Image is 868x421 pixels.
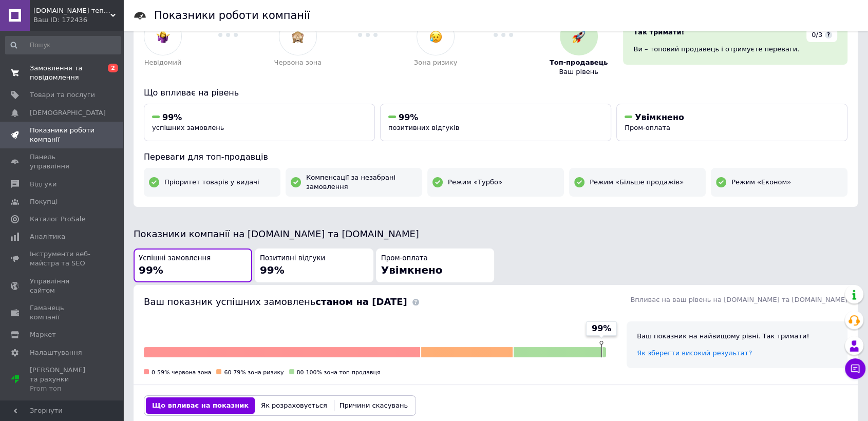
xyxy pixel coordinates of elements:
[33,15,123,25] div: Ваш ID: 172436
[224,369,284,376] span: 60-79% зона ризику
[845,358,865,379] button: Чат з покупцем
[164,178,259,187] span: Пріоритет товарів у видачі
[297,369,381,376] span: 80-100% зона топ-продавця
[315,296,407,307] b: станом на [DATE]
[139,254,211,263] span: Успішні замовлення
[144,104,375,141] button: 99%успішних замовлень
[30,215,85,224] span: Каталог ProSale
[30,384,95,393] div: Prom топ
[590,178,684,187] span: Режим «Більше продажів»
[572,30,585,43] img: :rocket:
[380,104,611,141] button: 99%позитивних відгуків
[559,67,598,76] span: Ваш рівень
[134,248,252,283] button: Успішні замовлення99%
[255,397,333,414] button: Як розраховується
[731,178,791,187] span: Режим «Економ»
[306,173,417,192] span: Компенсації за незабрані замовлення
[376,248,495,283] button: Пром-оплатаУвімкнено
[806,28,837,42] div: 0/3
[635,112,684,122] span: Увімкнено
[30,180,56,189] span: Відгуки
[616,104,847,141] button: УвімкненоПром-оплата
[30,126,95,144] span: Показники роботи компанії
[30,366,95,394] span: [PERSON_NAME] та рахунки
[255,248,373,283] button: Позитивні відгуки99%
[134,228,419,239] span: Показники компанії на [DOMAIN_NAME] та [DOMAIN_NAME]
[152,124,224,131] span: успішних замовлень
[30,152,95,171] span: Панель управління
[30,64,95,82] span: Замовлення та повідомлення
[381,264,443,276] span: Увімкнено
[144,58,182,67] span: Невідомий
[260,264,285,276] span: 99%
[33,6,110,15] span: Swarovski.prom.ua тепер Strazyglamora.com.ua
[30,250,95,268] span: Інструменти веб-майстра та SEO
[637,332,837,341] div: Ваш показник на найвищому рівні. Так тримати!
[30,108,106,118] span: [DEMOGRAPHIC_DATA]
[381,254,428,263] span: Пром-оплата
[633,45,837,54] div: Ви – топовий продавець і отримуєте переваги.
[30,303,95,322] span: Гаманець компанії
[260,254,325,263] span: Позитивні відгуки
[274,58,322,67] span: Червона зона
[30,90,95,100] span: Товари та послуги
[162,112,182,122] span: 99%
[333,397,414,414] button: Причини скасувань
[5,36,121,54] input: Пошук
[30,277,95,295] span: Управління сайтом
[291,30,304,43] img: :see_no_evil:
[633,28,684,36] span: Так тримати!
[152,369,211,376] span: 0-59% червона зона
[144,152,268,162] span: Переваги для топ-продавців
[625,124,670,131] span: Пром-оплата
[157,30,169,43] img: :woman-shrugging:
[144,88,239,98] span: Що впливає на рівень
[414,58,458,67] span: Зона ризику
[630,296,847,303] span: Впливає на ваш рівень на [DOMAIN_NAME] та [DOMAIN_NAME]
[825,31,832,39] span: ?
[399,112,418,122] span: 99%
[637,349,752,357] a: Як зберегти високий результат?
[154,9,310,22] h1: Показники роботи компанії
[144,296,407,307] span: Ваш показник успішних замовлень
[139,264,163,276] span: 99%
[388,124,459,131] span: позитивних відгуків
[30,330,56,339] span: Маркет
[146,397,255,414] button: Що впливає на показник
[429,30,442,43] img: :disappointed_relieved:
[550,58,608,67] span: Топ-продавець
[592,323,611,334] span: 99%
[108,64,118,72] span: 2
[448,178,502,187] span: Режим «Турбо»
[30,348,82,357] span: Налаштування
[30,232,65,241] span: Аналітика
[30,197,58,206] span: Покупці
